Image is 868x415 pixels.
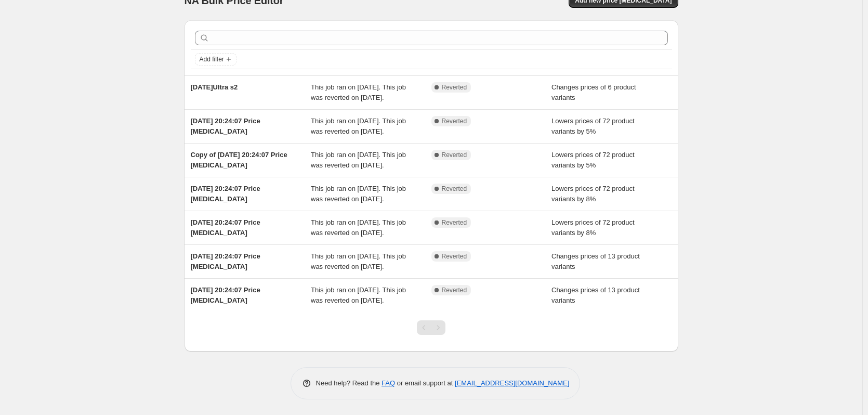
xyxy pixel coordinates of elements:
span: Reverted [442,218,467,227]
span: [DATE] 20:24:07 Price [MEDICAL_DATA] [191,117,260,135]
button: Add filter [195,53,236,66]
span: Need help? Read the [316,379,382,387]
span: Changes prices of 13 product variants [551,286,640,304]
span: Changes prices of 13 product variants [551,252,640,270]
span: [DATE]Ultra s2 [191,83,238,91]
span: This job ran on [DATE]. This job was reverted on [DATE]. [311,83,406,101]
span: Lowers prices of 72 product variants by 5% [551,117,635,135]
span: Lowers prices of 72 product variants by 5% [551,151,635,169]
span: Lowers prices of 72 product variants by 8% [551,185,635,203]
span: Changes prices of 6 product variants [551,83,636,101]
span: Reverted [442,117,467,125]
span: This job ran on [DATE]. This job was reverted on [DATE]. [311,151,406,169]
span: Reverted [442,83,467,92]
a: [EMAIL_ADDRESS][DOMAIN_NAME] [455,379,569,387]
span: Add filter [200,55,224,63]
span: Lowers prices of 72 product variants by 8% [551,218,635,237]
span: [DATE] 20:24:07 Price [MEDICAL_DATA] [191,252,260,270]
span: Reverted [442,185,467,193]
span: This job ran on [DATE]. This job was reverted on [DATE]. [311,185,406,203]
span: Reverted [442,151,467,159]
span: [DATE] 20:24:07 Price [MEDICAL_DATA] [191,286,260,304]
span: or email support at [395,379,455,387]
nav: Pagination [417,320,445,335]
span: Copy of [DATE] 20:24:07 Price [MEDICAL_DATA] [191,151,287,169]
span: This job ran on [DATE]. This job was reverted on [DATE]. [311,117,406,135]
span: Reverted [442,286,467,294]
span: [DATE] 20:24:07 Price [MEDICAL_DATA] [191,185,260,203]
a: FAQ [382,379,395,387]
span: This job ran on [DATE]. This job was reverted on [DATE]. [311,252,406,270]
span: This job ran on [DATE]. This job was reverted on [DATE]. [311,218,406,237]
span: This job ran on [DATE]. This job was reverted on [DATE]. [311,286,406,304]
span: Reverted [442,252,467,261]
span: [DATE] 20:24:07 Price [MEDICAL_DATA] [191,218,260,237]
